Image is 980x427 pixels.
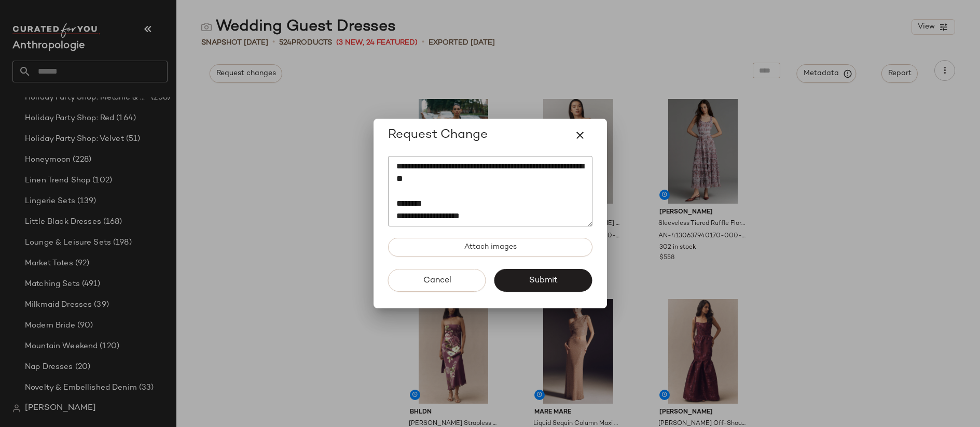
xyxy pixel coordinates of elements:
span: Cancel [422,276,451,286]
button: Cancel [388,269,486,292]
button: Attach images [388,238,592,257]
span: Attach images [463,243,516,251]
span: Request Change [388,127,488,144]
button: Submit [494,269,592,292]
span: Submit [529,276,558,286]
